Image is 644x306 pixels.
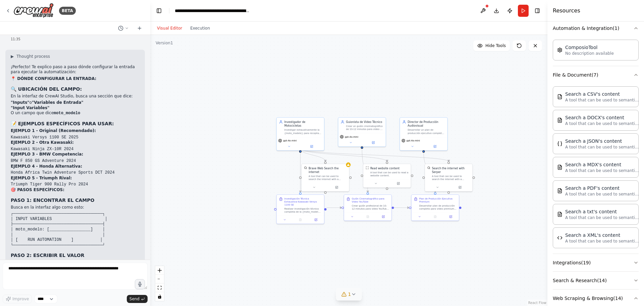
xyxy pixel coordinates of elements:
div: A tool that can be used to read a website content. [370,171,409,177]
button: Search & Research(14) [553,272,639,289]
button: Open in side panel [377,214,390,219]
button: Hide left sidebar [154,6,164,15]
img: CSVSearchTool [557,94,562,99]
strong: "Variables de Entrada" [32,100,84,105]
button: Open in side panel [387,181,409,186]
g: Edge from d86cc26c-93f9-4011-a372-b61bc157c3a4 to a0c8ee0e-6c33-4f0d-9a5f-746df0768c6c [360,149,370,192]
button: Click to speak your automation idea [135,279,145,289]
p: ¡Perfecto! Te explico paso a paso dónde configurar la entrada para ejecutar la automatización: [11,64,140,75]
button: Execution [186,24,214,32]
p: A tool that can be used to semantic search a query from a MDX's content. [565,168,639,173]
p: Busca en la interfaz algo como esto: [11,205,140,210]
p: A tool that can be used to semantic search a query from a txt's content. [565,215,639,220]
img: JSONSearchTool [557,141,562,146]
strong: 🎯 PASOS ESPECÍFICOS: [11,187,64,192]
button: Open in side panel [326,185,347,190]
button: No output available [427,214,443,219]
button: Visual Editor [153,24,186,32]
div: BETA [59,7,76,15]
img: MDXSearchTool [557,165,562,170]
strong: EJEMPLO 3 - BMW Competencia: [11,152,83,157]
strong: PASO 2: ESCRIBIR EL VALOR [11,253,85,258]
code: Honda Africa Twin Adventure Sports DCT 2024 [11,170,115,175]
code: BMW F 850 GS Adventure 2024 [11,159,76,163]
g: Edge from df15682f-1a75-45e8-b8c6-8e37bd508bb9 to 8e48aee3-1476-4a14-a0e0-973a5668c672 [299,149,302,192]
span: gpt-4o-mini [345,135,358,138]
div: Search a MDX's content [565,161,639,168]
span: gpt-4o-mini [407,139,420,142]
span: Hide Tools [485,43,506,48]
div: Search a PDF's content [565,185,639,191]
button: No output available [292,217,309,222]
p: En la interfaz de CrewAI Studio, busca una sección que dice: [11,94,140,99]
div: Plan de Producción Ejecutiva PremiumDesarrollar plan de producción completo para video premium de... [411,194,460,221]
div: Brave Web Search the internet [309,166,347,174]
strong: 📝 EJEMPLOS ESPECÍFICOS PARA USAR: [11,121,114,126]
strong: 📍 DÓNDE CONFIGURAR LA ENTRADA: [11,76,96,81]
div: Guionista de Video Técnico [346,120,383,124]
button: Hide right sidebar [533,6,542,15]
button: No output available [360,214,376,219]
code: Triumph Tiger 900 Rally Pro 2024 [11,182,88,187]
button: Open in side panel [449,185,471,190]
span: Improve [12,296,29,302]
img: XMLSearchTool [557,235,562,241]
p: A tool that can be used to semantic search a query from a CSV's content. [565,97,639,103]
li: o [11,100,140,105]
div: Desarrollar un plan de producción ejecutivo completo para el video de la {moto_modelo}, incluyend... [408,129,445,135]
h4: Resources [553,7,580,15]
button: ▶Thought process [11,54,50,59]
p: A tool that can be used to semantic search a query from a DOCX's content. [565,121,639,126]
strong: EJEMPLO 4 - Honda Alternativa: [11,164,82,169]
strong: EJEMPLO 1 - Original (Recomendado): [11,128,96,133]
strong: "Inputs" [11,100,30,105]
div: React Flow controls [155,266,164,301]
div: Search the internet with Serper [432,166,470,174]
div: BraveSearchToolBrave Web Search the internetA tool that can be used to search the internet with a... [301,164,350,191]
button: zoom in [155,266,164,275]
button: 1 [336,288,362,301]
div: Desarrollar plan de producción completo para video premium de {moto_modelo} basado en guión, incl... [419,204,457,210]
div: Director de Producción AudiovisualDesarrollar un plan de producción ejecutivo completo para el vi... [399,117,448,150]
button: toggle interactivity [155,292,164,301]
span: 1 [348,291,351,298]
code: Kawasaki Ninja ZX-10R 2024 [11,147,73,151]
button: Open in side panel [309,217,322,222]
p: No description available [565,51,614,56]
div: Director de Producción Audiovisual [408,120,445,128]
span: gpt-4o-mini [283,139,297,142]
button: Improve [3,295,32,303]
img: ScrapeWebsiteTool [366,166,369,169]
div: Crear un guión cinematográfico de 10-12 minutos para video de YouTube sobre la {moto_modelo}, con... [346,125,383,131]
div: ComposioTool [565,44,614,51]
button: Hide Tools [473,40,510,51]
code: moto_modelo [54,111,80,116]
div: Plan de Producción Ejecutiva Premium [419,197,457,203]
div: Search a XML's content [565,232,639,238]
div: Guión Cinematográfico para Video YouTubeCrear guión profesional de 10-12 minutos para video YouTu... [344,194,392,221]
div: Search a txt's content [565,208,639,215]
img: Logo [13,3,54,18]
strong: EJEMPLO 2 - Otra Kawasaki: [11,140,74,145]
button: zoom out [155,275,164,283]
strong: "Input Variables" [11,105,49,110]
button: Open in side panel [301,144,323,149]
button: Switch to previous chat [115,24,131,32]
button: Open in side panel [424,144,446,149]
button: Integrations(19) [553,254,639,271]
div: Automation & Integration(1) [553,37,639,66]
img: PDFSearchTool [557,188,562,193]
p: A tool that can be used to semantic search a query from a XML's content. [565,238,639,244]
div: Realizar investigación técnica completa de la {moto_modelo} incluyendo: Motor 1043cc paralelo twi... [284,207,322,213]
div: A tool that can be used to search the internet with a search_query. [309,175,347,181]
img: ComposioTool [557,47,562,53]
div: Version 1 [156,40,173,46]
li: O un campo que dice [11,111,140,116]
span: ▶ [11,54,14,59]
span: Thought process [16,54,50,59]
div: Investigación Técnica Exhaustiva Kawasaki Versys 1100 SE [284,197,322,207]
a: React Flow attribution [528,301,546,305]
div: Guión Cinematográfico para Video YouTube [352,197,389,203]
strong: 🔍 UBICACIÓN DEL CAMPO: [11,86,82,92]
div: Investigación Técnica Exhaustiva Kawasaki Versys 1100 SERealizar investigación técnica completa d... [276,194,325,224]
